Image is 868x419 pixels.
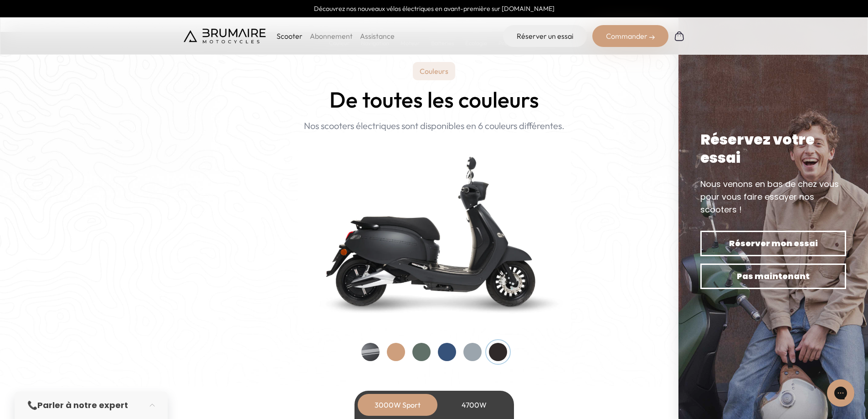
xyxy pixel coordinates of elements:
a: Réserver un essai [503,25,587,47]
p: Scooter [277,31,303,41]
img: Brumaire Motocycles [184,29,266,43]
img: right-arrow-2.png [649,35,655,40]
div: 3000W Sport [361,394,434,416]
a: Abonnement [310,31,353,41]
a: Assistance [360,31,395,41]
p: Nos scooters électriques sont disponibles en 6 couleurs différentes. [304,119,565,133]
div: 4700W [438,394,511,416]
p: Couleurs [413,62,455,80]
iframe: Gorgias live chat messenger [822,376,859,410]
div: Commander [592,25,668,47]
img: Panier [674,31,685,41]
h2: De toutes les couleurs [329,88,539,112]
